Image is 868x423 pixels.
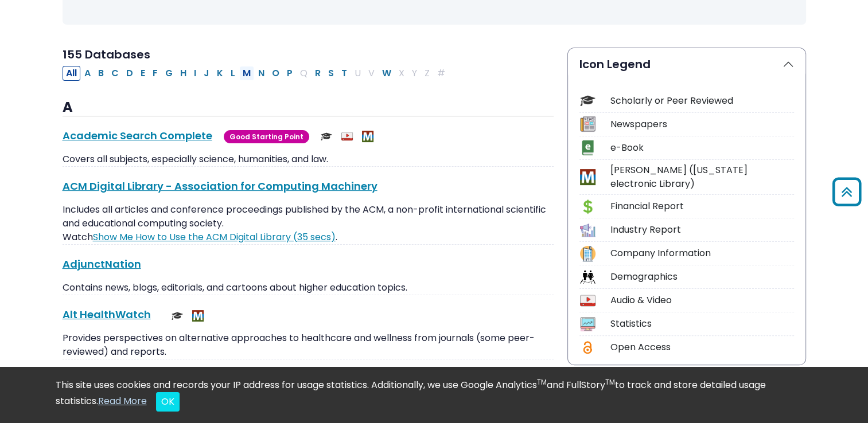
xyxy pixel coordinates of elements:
p: Covers all subjects, especially science, humanities, and law. [63,152,554,166]
button: Filter Results S [325,66,337,81]
span: Good Starting Point [224,130,309,143]
img: Icon Scholarly or Peer Reviewed [580,93,595,108]
div: [PERSON_NAME] ([US_STATE] electronic Library) [610,163,794,191]
div: Scholarly or Peer Reviewed [610,94,794,108]
button: Filter Results K [213,66,227,81]
img: Icon MeL (Michigan electronic Library) [580,169,595,185]
button: Filter Results J [200,66,213,81]
img: Icon e-Book [580,140,595,155]
button: Filter Results G [162,66,176,81]
button: Icon Legend [568,48,805,80]
a: Read More [98,394,147,408]
button: Close [156,392,180,412]
div: Company Information [610,246,794,260]
button: Filter Results P [283,66,296,81]
img: MeL (Michigan electronic Library) [362,131,373,142]
a: Academic Search Complete [63,128,212,143]
div: Demographics [610,270,794,284]
button: Filter Results B [95,66,107,81]
img: Scholarly or Peer Reviewed [321,131,332,142]
a: Link opens in new window [93,230,336,244]
img: MeL (Michigan electronic Library) [192,310,204,322]
div: e-Book [610,141,794,155]
button: Filter Results A [81,66,94,81]
button: Filter Results D [123,66,137,81]
div: Audio & Video [610,293,794,307]
a: AdjunctNation [63,257,141,271]
div: Newspapers [610,117,794,131]
p: Includes all articles and conference proceedings published by the ACM, a non-profit international... [63,203,554,244]
img: Audio & Video [341,131,353,142]
button: Filter Results R [312,66,324,81]
div: Financial Report [610,199,794,213]
button: Filter Results W [379,66,395,81]
p: Provides perspectives on alternative approaches to healthcare and wellness from journals (some pe... [63,331,554,359]
sup: TM [537,377,547,387]
button: All [63,66,80,81]
button: Filter Results M [239,66,254,81]
div: Open Access [610,340,794,354]
img: Icon Open Access [581,340,595,355]
button: Filter Results O [268,66,283,81]
img: Icon Demographics [580,269,595,285]
div: Industry Report [610,223,794,237]
a: ACM Digital Library - Association for Computing Machinery [63,179,377,193]
a: Back to Top [828,183,865,202]
button: Filter Results I [190,66,200,81]
span: 155 Databases [63,46,150,62]
button: Filter Results E [137,66,149,81]
div: Alpha-list to filter by first letter of database name [63,66,450,79]
button: Filter Results T [338,66,351,81]
a: Alt HealthWatch [63,307,151,322]
img: Icon Company Information [580,246,595,261]
img: Icon Newspapers [580,116,595,132]
div: Statistics [610,317,794,331]
button: Filter Results C [108,66,122,81]
img: Icon Audio & Video [580,293,595,308]
img: Scholarly or Peer Reviewed [172,310,183,322]
div: This site uses cookies and records your IP address for usage statistics. Additionally, we use Goo... [56,378,813,412]
h3: A [63,99,554,116]
button: Filter Results L [227,66,239,81]
sup: TM [605,377,615,387]
img: Icon Statistics [580,316,595,332]
button: Filter Results F [149,66,161,81]
img: Icon Financial Report [580,199,595,214]
img: Icon Industry Report [580,222,595,238]
p: Contains news, blogs, editorials, and cartoons about higher education topics. [63,281,554,295]
button: Filter Results H [177,66,190,81]
button: Filter Results N [255,66,268,81]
